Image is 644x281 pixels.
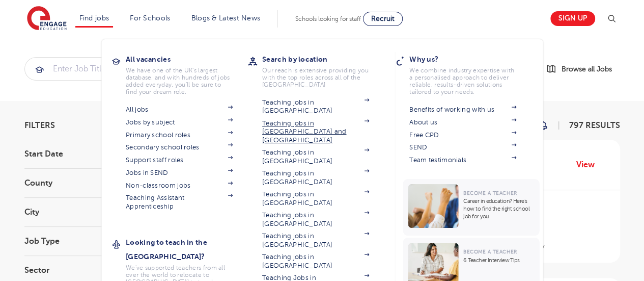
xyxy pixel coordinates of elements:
a: Support staff roles [126,156,233,164]
a: Teaching Assistant Apprenticeship [126,194,233,211]
a: Why us?We combine industry expertise with a personalised approach to deliver reliable, results-dr... [409,52,531,95]
p: Our reach is extensive providing you with the top roles across all of the [GEOGRAPHIC_DATA] [262,67,369,88]
a: Find jobs [79,14,109,22]
p: Career in education? Here’s how to find the right school job for you [463,197,534,220]
span: Become a Teacher [463,249,517,254]
a: Recruit [363,12,403,26]
span: Browse all Jobs [562,63,612,75]
h3: Why us? [409,52,531,66]
p: Secondary [499,220,609,233]
h3: Start Date [24,150,136,158]
a: For Schools [130,14,170,22]
a: Sign up [550,11,595,26]
h3: Search by location [262,52,384,66]
span: Filters [24,121,55,130]
p: £100 - £110 [499,200,609,213]
a: Secondary school roles [126,143,233,151]
h3: Job Type [24,237,136,245]
span: Schools looking for staff [295,15,361,22]
a: Teaching jobs in [GEOGRAPHIC_DATA] [262,148,369,165]
span: Recruit [371,15,395,22]
h3: Sector [24,266,136,274]
div: Submit [24,57,508,81]
a: View [576,158,602,171]
a: Teaching jobs in [GEOGRAPHIC_DATA] [262,232,369,249]
a: Jobs in SEND [126,169,233,177]
a: Search by locationOur reach is extensive providing you with the top roles across all of the [GEOG... [262,52,384,88]
a: Become a TeacherCareer in education? Here’s how to find the right school job for you [403,179,542,236]
a: Teaching jobs in [GEOGRAPHIC_DATA] [262,253,369,270]
a: SEND [409,143,516,151]
a: Blogs & Latest News [191,14,261,22]
a: Free CPD [409,131,516,139]
h3: City [24,208,136,216]
h3: County [24,179,136,187]
a: Teaching jobs in [GEOGRAPHIC_DATA] and [GEOGRAPHIC_DATA] [262,119,369,144]
a: Jobs by subject [126,118,233,126]
p: We have one of the UK's largest database. and with hundreds of jobs added everyday. you'll be sur... [126,67,233,95]
span: Become a Teacher [463,190,517,196]
p: We combine industry expertise with a personalised approach to deliver reliable, results-driven so... [409,67,516,95]
img: Engage Education [27,6,67,32]
h3: Looking to teach in the [GEOGRAPHIC_DATA]? [126,235,248,264]
a: Teaching jobs in [GEOGRAPHIC_DATA] [262,190,369,207]
p: 6 Teacher Interview Tips [463,257,534,264]
a: Primary school roles [126,131,233,139]
a: All vacanciesWe have one of the UK's largest database. and with hundreds of jobs added everyday. ... [126,52,248,95]
p: Daily Supply [499,240,609,252]
a: Browse all Jobs [546,63,620,75]
a: Non-classroom jobs [126,182,233,190]
h3: All vacancies [126,52,248,66]
a: Teaching jobs in [GEOGRAPHIC_DATA] [262,98,369,115]
a: Teaching jobs in [GEOGRAPHIC_DATA] [262,169,369,186]
a: About us [409,118,516,126]
a: Team testimonials [409,156,516,164]
a: Teaching jobs in [GEOGRAPHIC_DATA] [262,211,369,228]
a: Benefits of working with us [409,106,516,114]
a: All jobs [126,106,233,114]
span: 797 RESULTS [569,121,620,130]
